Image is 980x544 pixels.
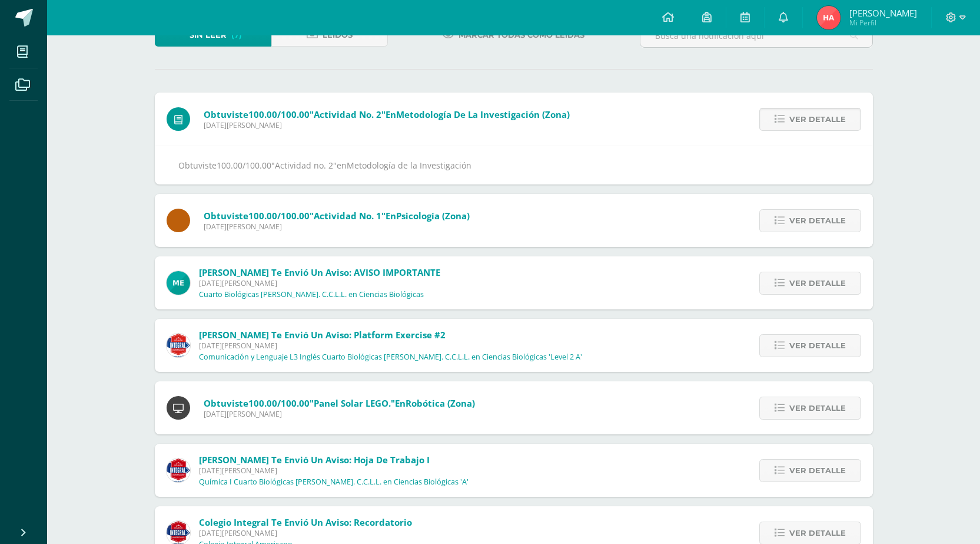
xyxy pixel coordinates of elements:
[199,466,469,476] span: [DATE][PERSON_NAME]
[167,459,190,482] img: 21588b49a14a63eb6c43a3d6c8f636e1.png
[199,290,424,299] p: Cuarto Biológicas [PERSON_NAME]. C.C.L.L. en Ciencias Biológicas
[396,108,570,120] span: Metodología de la Investigación (Zona)
[310,210,386,222] span: "Actividad no. 1"
[406,397,475,409] span: Robótica (Zona)
[248,108,310,120] span: 100.00/100.00
[204,222,470,232] span: [DATE][PERSON_NAME]
[199,329,446,341] span: [PERSON_NAME] te envió un aviso: Platform Exercise #2
[248,397,310,409] span: 100.00/100.00
[789,335,846,357] span: Ver detalle
[310,397,395,409] span: "Panel Solar LEGO."
[271,160,337,171] span: "Actividad no. 2"
[167,271,190,295] img: c105304d023d839b59a15d0bf032229d.png
[789,397,846,419] span: Ver detalle
[789,108,846,130] span: Ver detalle
[204,120,570,130] span: [DATE][PERSON_NAME]
[789,522,846,544] span: Ver detalle
[199,516,412,528] span: Colegio Integral te envió un aviso: Recordatorio
[199,266,440,278] span: [PERSON_NAME] te envió un aviso: AVISO IMPORTANTE
[789,272,846,294] span: Ver detalle
[640,24,872,47] input: Busca una notificación aquí
[199,341,582,351] span: [DATE][PERSON_NAME]
[789,210,846,232] span: Ver detalle
[396,210,470,222] span: Psicología (Zona)
[849,7,917,19] span: [PERSON_NAME]
[204,397,475,409] span: Obtuviste en
[789,460,846,482] span: Ver detalle
[204,108,570,120] span: Obtuviste en
[204,210,470,222] span: Obtuviste en
[199,278,440,288] span: [DATE][PERSON_NAME]
[347,160,471,171] span: Metodología de la Investigación
[199,477,469,487] p: Química I Cuarto Biológicas [PERSON_NAME]. C.C.L.L. en Ciencias Biológicas 'A'
[199,528,412,538] span: [DATE][PERSON_NAME]
[178,158,849,173] div: Obtuviste en
[817,6,841,29] img: ff5f453f7acb13dd6a27a2ad2f179496.png
[167,334,190,357] img: 4b2af9ba8d3281b5d14c336a7270574c.png
[217,160,271,171] span: 100.00/100.00
[849,18,917,28] span: Mi Perfil
[204,409,475,419] span: [DATE][PERSON_NAME]
[199,352,582,362] p: Comunicación y Lenguaje L3 Inglés Cuarto Biológicas [PERSON_NAME]. C.C.L.L. en Ciencias Biológica...
[199,454,430,466] span: [PERSON_NAME] te envió un aviso: Hoja de trabajo I
[310,108,386,120] span: "Actividad no. 2"
[248,210,310,222] span: 100.00/100.00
